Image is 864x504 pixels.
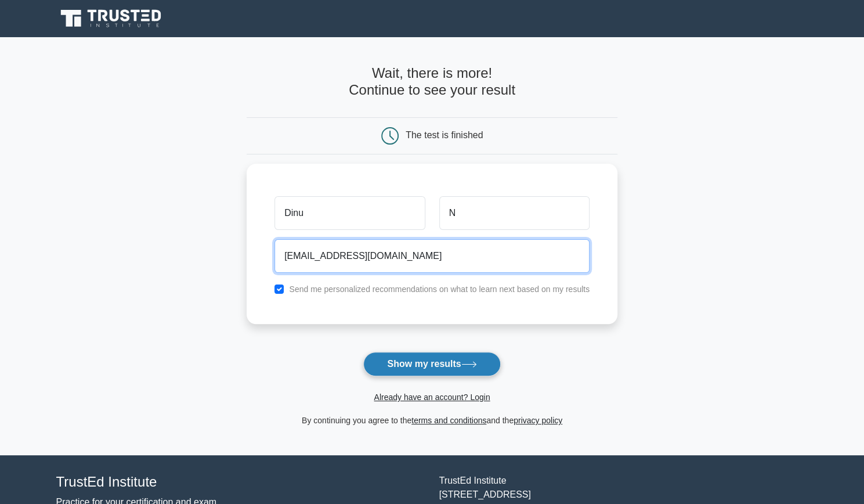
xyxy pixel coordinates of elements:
h4: TrustEd Institute [56,474,425,491]
a: privacy policy [514,416,562,425]
input: First name [274,196,425,230]
label: Send me personalized recommendations on what to learn next based on my results [289,285,590,294]
div: By continuing you agree to the and the [240,413,624,427]
button: Show my results [363,352,500,376]
h4: Wait, there is more! Continue to see your result [247,65,617,99]
a: terms and conditions [411,416,486,425]
input: Last name [439,196,590,230]
div: The test is finished [406,130,483,140]
input: Email [274,239,590,273]
a: Already have an account? Login [374,393,490,402]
